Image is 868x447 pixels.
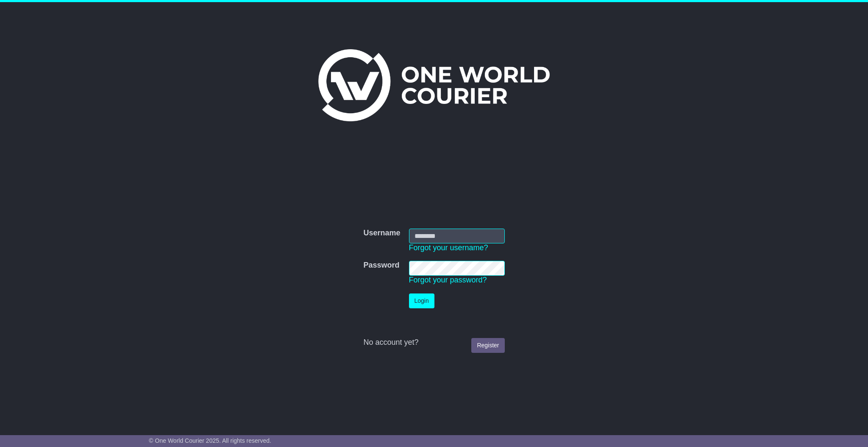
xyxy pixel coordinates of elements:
[149,437,271,444] span: © One World Courier 2025. All rights reserved.
[471,338,504,353] a: Register
[409,243,488,252] a: Forgot your username?
[363,338,504,347] div: No account yet?
[363,261,399,270] label: Password
[409,276,487,284] a: Forgot your password?
[363,229,400,238] label: Username
[318,49,550,121] img: One World
[409,293,434,308] button: Login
